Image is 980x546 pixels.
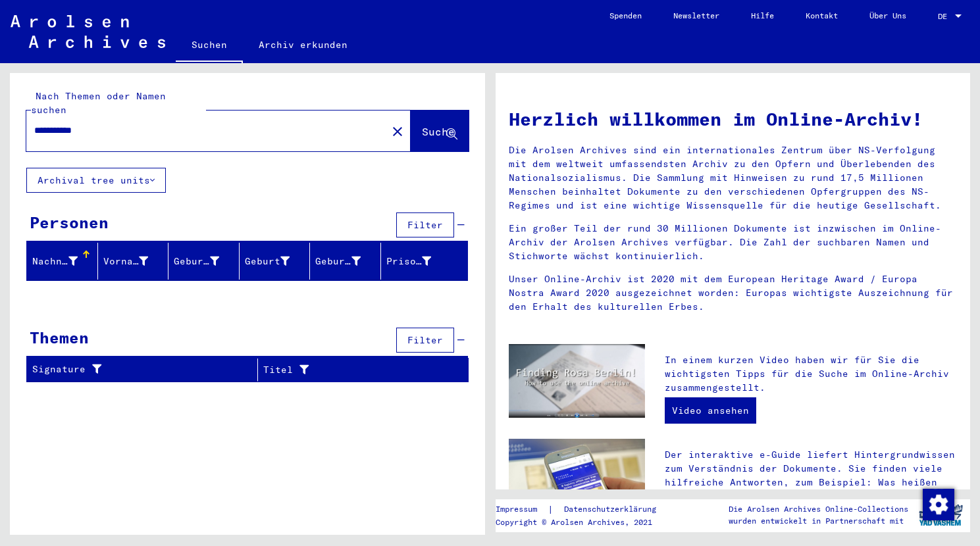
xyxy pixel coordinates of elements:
[509,143,958,212] p: Die Arolsen Archives sind ein internationales Zentrum über NS-Verfolgung mit dem weltweit umfasse...
[30,211,109,234] div: Personen
[496,503,548,516] a: Impressum
[509,222,958,263] p: Ein großer Teil der rund 30 Millionen Dokumente ist inzwischen im Online-Archiv der Arolsen Archi...
[407,334,443,346] span: Filter
[32,251,97,272] div: Nachname
[30,326,89,349] div: Themen
[31,90,166,116] mat-label: Nach Themen oder Namen suchen
[240,243,311,280] mat-header-cell: Geburt‏
[407,219,443,231] span: Filter
[665,448,957,517] p: Der interaktive e-Guide liefert Hintergrundwissen zum Verständnis der Dokumente. Sie finden viele...
[509,105,958,133] h1: Herzlich willkommen im Online-Archiv!
[32,359,257,380] div: Signature
[496,516,672,528] p: Copyright © Arolsen Archives, 2021
[174,255,219,268] div: Geburtsname
[174,251,239,272] div: Geburtsname
[390,124,405,139] mat-icon: close
[665,353,957,395] p: In einem kurzen Video haben wir für Sie die wichtigsten Tipps für die Suche im Online-Archiv zusa...
[665,397,756,424] a: Video ansehen
[245,251,310,272] div: Geburt‏
[32,255,78,268] div: Nachname
[176,29,243,63] a: Suchen
[396,212,454,237] button: Filter
[168,243,240,280] mat-header-cell: Geburtsname
[384,118,411,144] button: Clear
[396,328,454,353] button: Filter
[922,488,954,520] div: Zustimmung ändern
[923,489,954,520] img: Zustimmung ändern
[509,344,645,418] img: video.jpg
[103,255,149,268] div: Vorname
[554,503,672,516] a: Datenschutzerklärung
[729,515,908,527] p: wurden entwickelt in Partnerschaft mit
[315,251,380,272] div: Geburtsdatum
[496,503,672,516] div: |
[245,255,290,268] div: Geburt‏
[32,362,241,376] div: Signature
[386,251,451,272] div: Prisoner #
[103,251,168,272] div: Vorname
[243,29,363,61] a: Archiv erkunden
[315,255,361,268] div: Geburtsdatum
[938,12,952,21] span: DE
[263,363,435,377] div: Titel
[509,272,958,314] p: Unser Online-Archiv ist 2020 mit dem European Heritage Award / Europa Nostra Award 2020 ausgezeic...
[422,125,455,138] span: Suche
[386,255,432,268] div: Prisoner #
[310,243,381,280] mat-header-cell: Geburtsdatum
[509,439,645,530] img: eguide.jpg
[98,243,169,280] mat-header-cell: Vorname
[916,499,966,532] img: yv_logo.png
[381,243,467,280] mat-header-cell: Prisoner #
[411,111,469,151] button: Suche
[11,15,165,48] img: Arolsen_neg.svg
[263,359,451,380] div: Titel
[729,503,908,515] p: Die Arolsen Archives Online-Collections
[26,168,166,193] button: Archival tree units
[27,243,98,280] mat-header-cell: Nachname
